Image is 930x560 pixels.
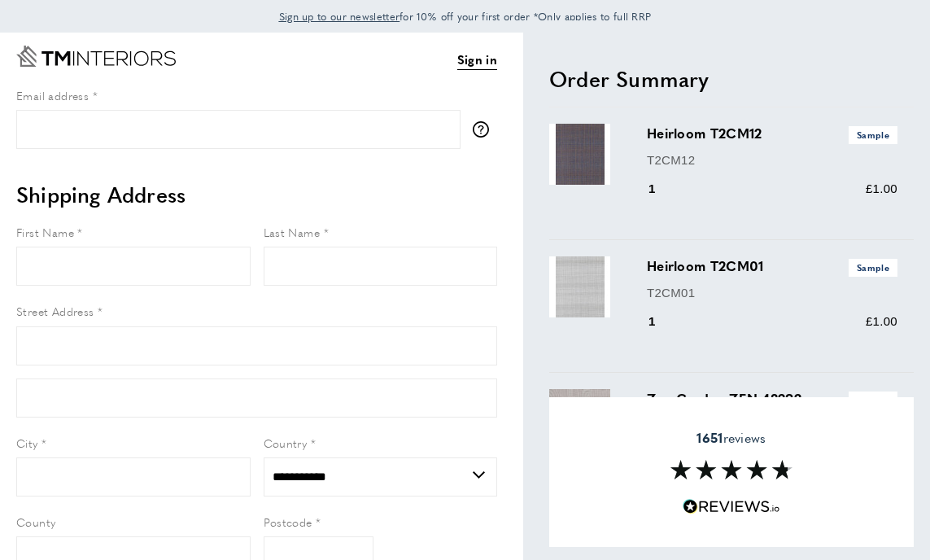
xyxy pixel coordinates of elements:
[549,64,914,94] h2: Order Summary
[279,9,652,24] span: for 10% off your first order *Only applies to full RRP
[696,428,723,447] strong: 1651
[16,435,38,451] span: City
[866,314,897,328] span: £1.00
[264,435,308,451] span: Country
[549,124,610,185] img: Heirloom T2CM12
[16,514,55,530] span: County
[647,151,897,170] p: T2CM12
[849,126,897,143] span: Sample
[16,46,176,67] a: Go to Home page
[473,121,497,138] button: More information
[279,9,400,24] span: Sign up to our newsletter
[549,256,610,317] img: Heirloom T2CM01
[647,283,897,303] p: T2CM01
[670,460,792,479] img: Reviews section
[549,389,610,450] img: Zen Garden ZEN 48292
[457,50,497,70] a: Sign in
[849,259,897,276] span: Sample
[16,180,497,209] h2: Shipping Address
[849,392,897,409] span: Sample
[16,224,74,240] span: First Name
[264,514,312,530] span: Postcode
[683,499,780,514] img: Reviews.io 5 stars
[647,256,897,276] h3: Heirloom T2CM01
[16,87,89,103] span: Email address
[647,179,679,199] div: 1
[264,224,321,240] span: Last Name
[279,8,400,24] a: Sign up to our newsletter
[866,182,897,195] span: £1.00
[16,303,94,319] span: Street Address
[647,312,679,331] div: 1
[696,430,766,446] span: reviews
[647,124,897,143] h3: Heirloom T2CM12
[647,389,897,409] h3: Zen Garden ZEN 48292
